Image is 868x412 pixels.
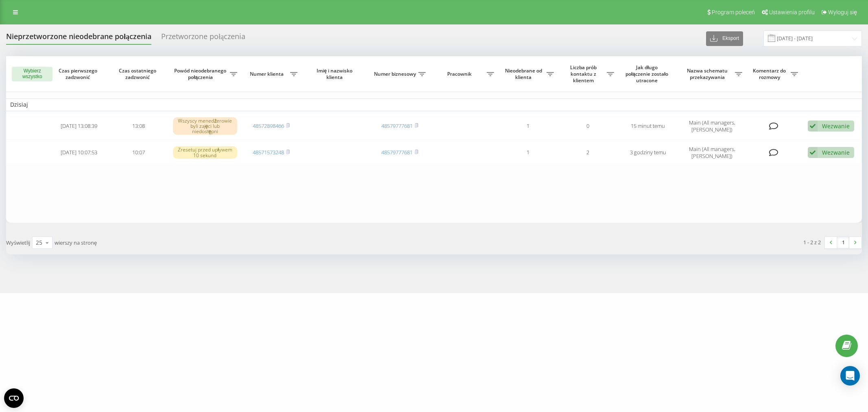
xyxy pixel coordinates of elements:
[253,122,284,129] a: 48572898466
[374,71,418,77] span: Numer biznesowy
[173,146,237,158] div: Zresetuj przed upływem 10 sekund
[498,113,558,140] td: 1
[253,149,284,156] a: 48571573248
[558,141,618,164] td: 2
[712,9,755,15] span: Program poleceń
[625,64,671,83] span: Jak długo połączenie zostało utracone
[678,113,746,140] td: Main (All managers, [PERSON_NAME])
[381,149,413,156] a: 48579777681
[161,32,245,45] div: Przetworzone połączenia
[308,68,363,80] span: Imię i nazwisko klienta
[56,68,102,80] span: Czas pierwszego zadzwonić
[6,32,151,45] div: Nieprzetworzone nieodebrane połączenia
[822,122,850,130] div: Wezwanie
[618,141,678,164] td: 3 godziny temu
[49,141,109,164] td: [DATE] 10:07:53
[109,113,168,140] td: 13:08
[803,238,821,246] div: 1 - 2 z 2
[706,31,743,46] button: Eksport
[618,113,678,140] td: 15 minut temu
[502,68,547,80] span: Nieodebrane od klienta
[116,68,162,80] span: Czas ostatniego zadzwonić
[4,388,24,408] button: Open CMP widget
[562,64,606,83] span: Liczba prób kontaktu z klientem
[109,141,168,164] td: 10:07
[558,113,618,140] td: 0
[828,9,857,15] span: Wyloguj się
[36,239,42,247] div: 25
[837,237,849,248] a: 1
[769,9,815,15] span: Ustawienia profilu
[434,71,487,77] span: Pracownik
[750,68,791,80] span: Komentarz do rozmowy
[381,122,413,129] a: 48579777681
[12,67,52,81] button: Wybierz wszystko
[6,99,862,111] td: Dzisiaj
[678,141,746,164] td: Main (All managers, [PERSON_NAME])
[245,71,290,77] span: Numer klienta
[173,68,230,80] span: Powód nieodebranego połączenia
[6,239,30,246] span: Wyświetlij
[498,141,558,164] td: 1
[822,149,850,156] div: Wezwanie
[682,68,735,80] span: Nazwa schematu przekazywania
[49,113,109,140] td: [DATE] 13:08:39
[55,239,97,246] span: wierszy na stronę
[840,366,860,386] div: Open Intercom Messenger
[173,117,237,135] div: Wszyscy menedżerowie byli zajęci lub niedostępni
